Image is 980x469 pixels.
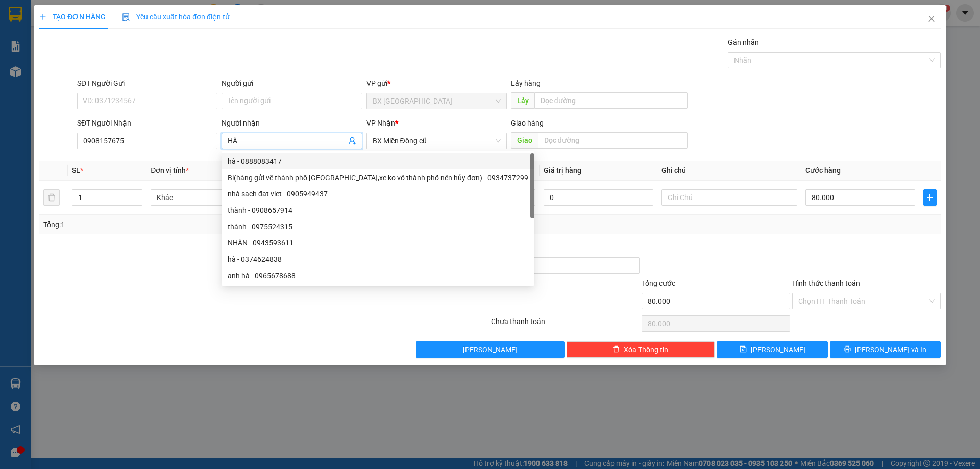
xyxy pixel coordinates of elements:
[36,6,138,34] strong: CÔNG TY CP BÌNH TÂM
[657,161,801,181] th: Ghi chú
[830,341,941,358] button: printer[PERSON_NAME] và In
[624,344,668,355] span: Xóa Thông tin
[228,172,528,183] div: Bi(hàng gửi về thành phố [GEOGRAPHIC_DATA],xe ko vô thành phố nên hủy đơn) - 0934737299
[728,38,759,46] label: Gán nhãn
[222,202,534,218] div: thành - 0908657914
[348,137,356,145] span: user-add
[923,189,937,206] button: plus
[122,13,230,21] span: Yêu cầu xuất hóa đơn điện tử
[222,235,534,251] div: NHÀN - 0943593611
[228,205,528,216] div: thành - 0908657914
[490,316,641,334] div: Chưa thanh toán
[511,119,544,127] span: Giao hàng
[538,132,688,149] input: Dọc đường
[917,5,946,34] button: Close
[228,221,528,232] div: thành - 0975524315
[511,132,538,149] span: Giao
[36,36,142,55] span: BX Quảng Ngãi ĐT:
[228,254,528,265] div: hà - 0374624838
[77,117,217,129] div: SĐT Người Nhận
[151,166,189,175] span: Đơn vị tính
[222,169,534,186] div: Bi(hàng gửi về thành phố nha trang,xe ko vô thành phố nên hủy đơn) - 0934737299
[366,119,395,127] span: VP Nhận
[222,218,534,235] div: thành - 0975524315
[373,93,501,109] span: BX Quảng Ngãi
[805,166,841,175] span: Cước hàng
[43,189,60,206] button: delete
[642,279,675,287] span: Tổng cước
[222,117,362,129] div: Người nhận
[228,156,528,167] div: hà - 0888083417
[544,189,653,206] input: 0
[157,190,280,205] span: Khác
[612,345,620,354] span: delete
[717,341,827,358] button: save[PERSON_NAME]
[534,92,688,109] input: Dọc đường
[463,344,518,355] span: [PERSON_NAME]
[228,270,528,281] div: anh hà - 0965678688
[222,186,534,202] div: nhà sach đat viet - 0905949437
[661,189,797,206] input: Ghi Chú
[4,59,19,68] span: Gửi:
[792,279,860,287] label: Hình thức thanh toán
[416,341,565,358] button: [PERSON_NAME]
[373,133,501,149] span: BX Miền Đông cũ
[77,78,217,89] div: SĐT Người Gửi
[567,341,715,358] button: deleteXóa Thông tin
[222,251,534,267] div: hà - 0374624838
[122,13,130,21] img: icon
[19,59,114,68] span: BX [GEOGRAPHIC_DATA] -
[855,344,926,355] span: [PERSON_NAME] và In
[222,78,362,89] div: Người gửi
[751,344,805,355] span: [PERSON_NAME]
[222,153,534,169] div: hà - 0888083417
[4,68,50,78] span: 0774459150
[39,13,46,20] span: plus
[36,36,142,55] span: 0941 78 2525
[222,267,534,284] div: anh hà - 0965678688
[844,345,851,354] span: printer
[43,219,378,230] div: Tổng: 1
[4,8,35,54] img: logo
[740,345,747,354] span: save
[228,237,528,249] div: NHÀN - 0943593611
[366,78,507,89] div: VP gửi
[927,15,936,23] span: close
[511,79,541,87] span: Lấy hàng
[924,193,936,202] span: plus
[544,166,581,175] span: Giá trị hàng
[72,166,80,175] span: SL
[228,188,528,200] div: nhà sach đat viet - 0905949437
[511,92,534,109] span: Lấy
[39,13,106,21] span: TẠO ĐƠN HÀNG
